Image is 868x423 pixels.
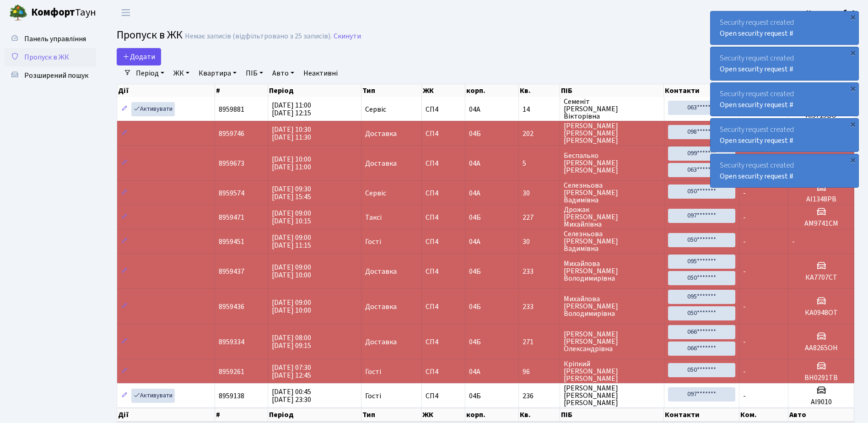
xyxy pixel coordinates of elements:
[743,337,746,347] span: -
[720,28,793,38] a: Open security request #
[421,408,465,422] th: ЖК
[560,408,664,422] th: ПІБ
[720,171,793,181] a: Open security request #
[711,83,858,116] div: Security request created
[426,303,461,310] span: СП4
[743,302,746,312] span: -
[664,84,739,97] th: Контакти
[564,182,660,204] span: Селезньова [PERSON_NAME] Вадимівна
[523,238,556,245] span: 30
[711,154,858,187] div: Security request created
[272,125,311,142] span: [DATE] 10:30 [DATE] 11:30
[219,212,244,222] span: 8959471
[365,368,381,375] span: Гості
[365,160,397,167] span: Доставка
[365,106,386,113] span: Сервіс
[422,84,465,97] th: ЖК
[361,408,421,422] th: Тип
[564,331,660,352] span: [PERSON_NAME] [PERSON_NAME] Олександрівна
[170,65,193,81] a: ЖК
[24,34,86,44] span: Панель управління
[711,47,858,80] div: Security request created
[5,48,96,66] a: Пропуск в ЖК
[131,102,175,116] a: Активувати
[469,367,480,377] span: 04А
[215,84,268,97] th: #
[743,367,746,377] span: -
[31,5,96,21] span: Таун
[272,333,311,351] span: [DATE] 08:00 [DATE] 09:15
[523,303,556,310] span: 233
[848,48,857,57] div: ×
[219,391,244,401] span: 8959138
[792,398,850,407] h5: АІ9010
[792,195,850,204] h5: AI1348РВ
[334,32,361,41] a: Скинути
[523,130,556,137] span: 202
[469,391,481,401] span: 04Б
[523,338,556,346] span: 271
[806,8,857,18] b: Консьєрж б. 4.
[848,84,857,93] div: ×
[123,52,155,62] span: Додати
[792,273,850,282] h5: КА7707СТ
[272,100,311,118] span: [DATE] 11:00 [DATE] 12:15
[523,392,556,400] span: 236
[426,268,461,275] span: СП4
[426,392,461,400] span: СП4
[848,119,857,129] div: ×
[272,363,311,380] span: [DATE] 07:30 [DATE] 12:45
[564,385,660,407] span: [PERSON_NAME] [PERSON_NAME] [PERSON_NAME]
[365,392,381,400] span: Гості
[272,184,311,202] span: [DATE] 09:30 [DATE] 15:45
[272,233,311,250] span: [DATE] 09:00 [DATE] 11:15
[564,360,660,382] span: Кріпкий [PERSON_NAME] [PERSON_NAME]
[219,337,244,347] span: 8959334
[519,408,560,422] th: Кв.
[426,190,461,197] span: СП4
[5,66,96,85] a: Розширений пошук
[426,238,461,245] span: СП4
[131,389,175,403] a: Активувати
[426,368,461,375] span: СП4
[848,12,857,22] div: ×
[469,104,480,114] span: 04А
[268,408,361,422] th: Період
[523,268,556,275] span: 233
[743,391,746,401] span: -
[114,5,137,20] button: Переключити навігацію
[465,84,519,97] th: корп.
[269,65,298,81] a: Авто
[469,266,481,277] span: 04Б
[272,208,311,226] span: [DATE] 09:00 [DATE] 10:15
[426,214,461,221] span: СП4
[117,84,215,97] th: Дії
[523,160,556,167] span: 5
[523,214,556,221] span: 227
[788,408,854,422] th: Авто
[219,266,244,277] span: 8959437
[219,237,244,247] span: 8959451
[219,302,244,312] span: 8959436
[272,387,311,405] span: [DATE] 00:45 [DATE] 23:30
[272,154,311,172] span: [DATE] 10:00 [DATE] 11:00
[365,303,397,310] span: Доставка
[24,52,69,62] span: Пропуск в ЖК
[711,11,858,44] div: Security request created
[523,106,556,113] span: 14
[195,65,240,81] a: Квартира
[117,27,183,43] span: Пропуск в ЖК
[564,295,660,317] span: Михайлова [PERSON_NAME] Володимирівна
[743,188,746,198] span: -
[365,130,397,137] span: Доставка
[469,237,480,247] span: 04А
[365,238,381,245] span: Гості
[792,237,795,247] span: -
[523,368,556,375] span: 96
[268,84,361,97] th: Період
[272,298,311,315] span: [DATE] 09:00 [DATE] 10:00
[560,84,664,97] th: ПІБ
[219,129,244,139] span: 8959746
[792,219,850,228] h5: АМ9741СМ
[743,266,746,277] span: -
